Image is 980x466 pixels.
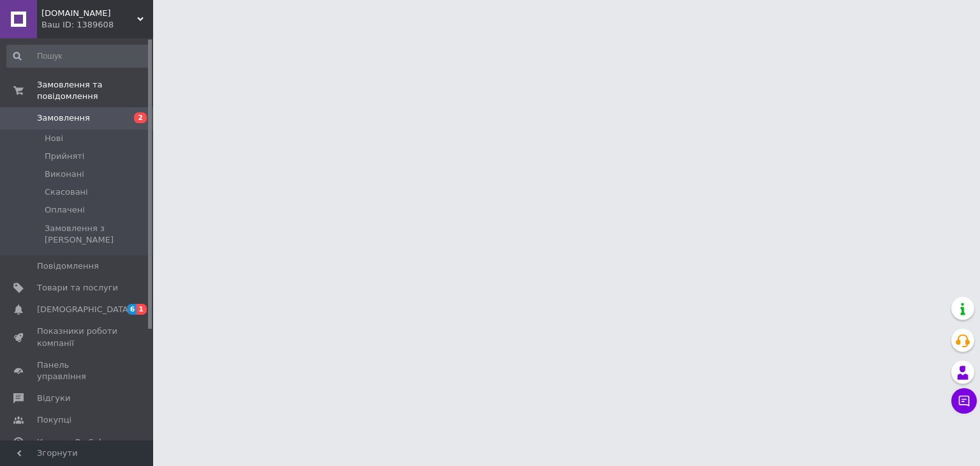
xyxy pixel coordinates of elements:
span: 1 [137,304,147,315]
span: Замовлення [37,112,90,124]
span: 6 [127,304,137,315]
span: [DEMOGRAPHIC_DATA] [37,304,131,315]
span: Нові [45,133,63,144]
div: Ваш ID: 1389608 [41,19,153,31]
span: SmartShop.kr.ua [41,8,137,19]
span: Оплачені [45,204,85,216]
span: Товари та послуги [37,282,118,294]
span: Замовлення з [PERSON_NAME] [45,223,149,246]
span: Прийняті [45,151,84,162]
span: Каталог ProSale [37,437,106,448]
span: Відгуки [37,393,70,404]
span: Скасовані [45,186,88,198]
button: Чат з покупцем [951,388,977,414]
span: 2 [134,112,147,123]
span: Панель управління [37,359,118,382]
span: Покупці [37,414,71,426]
span: Замовлення та повідомлення [37,79,153,102]
span: Показники роботи компанії [37,326,118,349]
input: Пошук [6,45,151,68]
span: Виконані [45,169,84,180]
span: Повідомлення [37,260,99,272]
